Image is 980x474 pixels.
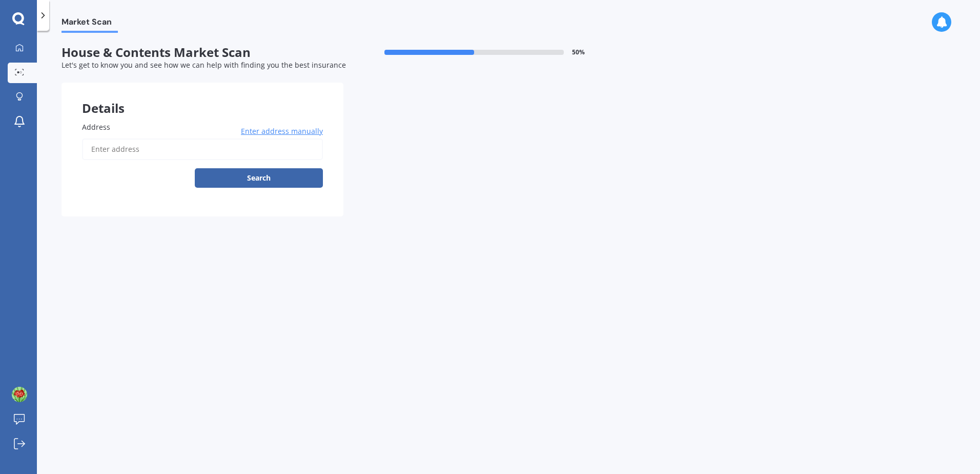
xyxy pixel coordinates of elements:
[12,387,27,402] img: ACg8ocJPy4f-VLz06JdcFAaDNrPywl6hLYGvyRAeDw_7jCdpIdjgXHk=s96-c
[82,139,323,160] input: Enter address
[195,168,323,188] button: Search
[572,49,585,56] span: 50 %
[62,45,343,60] span: House & Contents Market Scan
[62,60,346,70] span: Let's get to know you and see how we can help with finding you the best insurance
[82,122,110,132] span: Address
[62,17,118,31] span: Market Scan
[62,83,343,113] div: Details
[241,126,323,136] span: Enter address manually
